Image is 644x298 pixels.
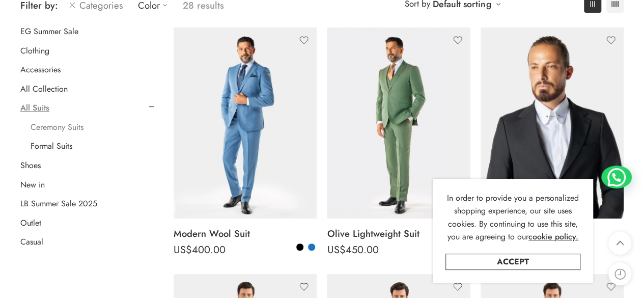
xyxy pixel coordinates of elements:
bdi: 450.00 [327,242,378,257]
a: Accept [445,254,580,270]
a: LB Summer Sale 2025 [20,199,97,209]
a: All Collection [20,84,68,94]
a: Shoes [20,160,41,171]
span: In order to provide you a personalized shopping experience, our site uses cookies. By continuing ... [447,192,579,243]
a: All Suits [20,103,49,113]
a: Ceremony Suits [31,122,83,132]
a: Clothing [20,46,49,56]
a: Blue [307,242,316,252]
a: Outlet [20,218,41,228]
a: Casual [20,237,43,247]
a: Black [295,242,304,252]
a: Modern Wool Suit [174,224,317,244]
span: US$ [327,242,345,257]
a: cookie policy. [528,230,578,243]
a: Olive Lightweight Suit [327,224,470,244]
span: US$ [174,242,192,257]
a: Accessories [20,65,61,75]
a: Formal Suits [31,141,72,151]
a: New in [20,180,45,190]
bdi: 400.00 [174,242,226,257]
a: EG Summer Sale [20,26,78,37]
